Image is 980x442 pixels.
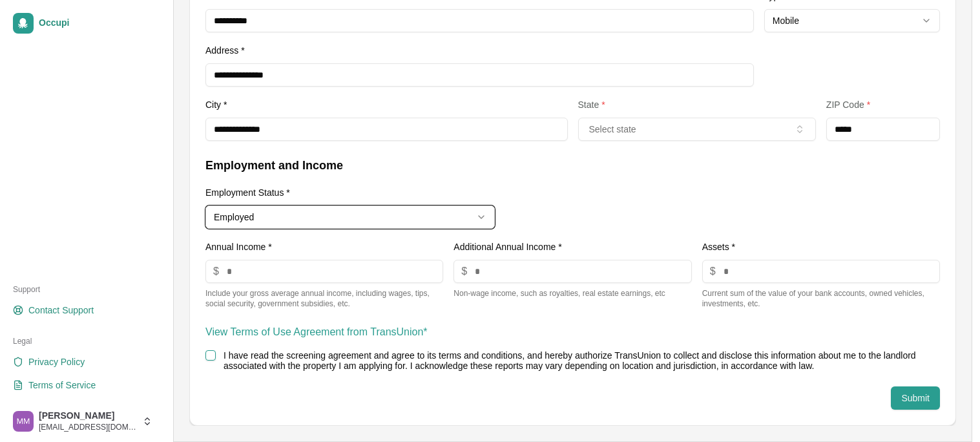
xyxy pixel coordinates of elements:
[205,100,227,110] label: City *
[8,331,158,352] div: Legal
[826,100,870,110] label: ZIP Code
[8,375,158,395] a: Terms of Service
[213,264,219,279] span: $
[39,410,137,422] span: [PERSON_NAME]
[13,411,34,432] img: Margaret Muriu
[454,242,561,252] label: Additional Annual Income *
[8,406,158,437] button: Margaret Muriu[PERSON_NAME][EMAIL_ADDRESS][DOMAIN_NAME]
[710,264,716,279] span: $
[39,17,152,29] span: Occupi
[8,279,158,300] div: Support
[891,386,940,410] button: Submit
[205,288,443,309] p: Include your gross average annual income, including wages, tips, social security, government subs...
[461,264,467,279] span: $
[702,288,940,309] p: Current sum of the value of your bank accounts, owned vehicles, investments, etc.
[39,422,137,432] span: [EMAIL_ADDRESS][DOMAIN_NAME]
[205,187,290,198] label: Employment Status *
[8,8,158,39] a: Occupi
[8,300,158,321] a: Contact Support
[205,326,428,337] a: View Terms of Use Agreement from TransUnion*
[205,156,940,174] h3: Employment and Income
[224,350,916,371] label: I have read the screening agreement and agree to its terms and conditions, and hereby authorize T...
[454,288,691,299] p: Non-wage income, such as royalties, real estate earnings, etc
[28,355,85,368] span: Privacy Policy
[28,379,96,392] span: Terms of Service
[205,242,272,252] label: Annual Income *
[8,352,158,372] a: Privacy Policy
[578,118,816,141] button: Select state
[205,45,245,56] label: Address *
[578,100,605,110] label: State
[702,242,735,252] label: Assets *
[28,304,94,317] span: Contact Support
